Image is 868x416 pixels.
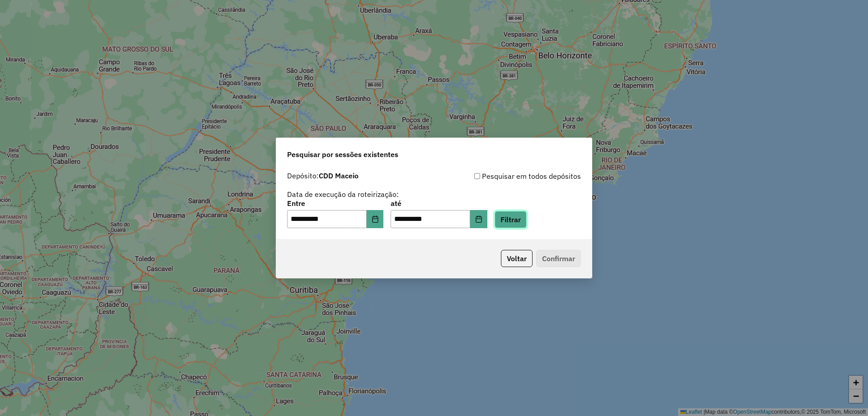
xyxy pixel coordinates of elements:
button: Voltar [501,250,533,267]
button: Filtrar [495,211,527,228]
div: Pesquisar em todos depósitos [434,171,581,182]
button: Choose Date [470,210,487,228]
label: Entre [287,198,383,209]
span: Pesquisar por sessões existentes [287,149,398,160]
button: Choose Date [367,210,384,228]
label: Depósito: [287,170,359,181]
strong: CDD Maceio [319,171,359,180]
label: até [391,198,487,209]
label: Data de execução da roteirização: [287,189,399,200]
